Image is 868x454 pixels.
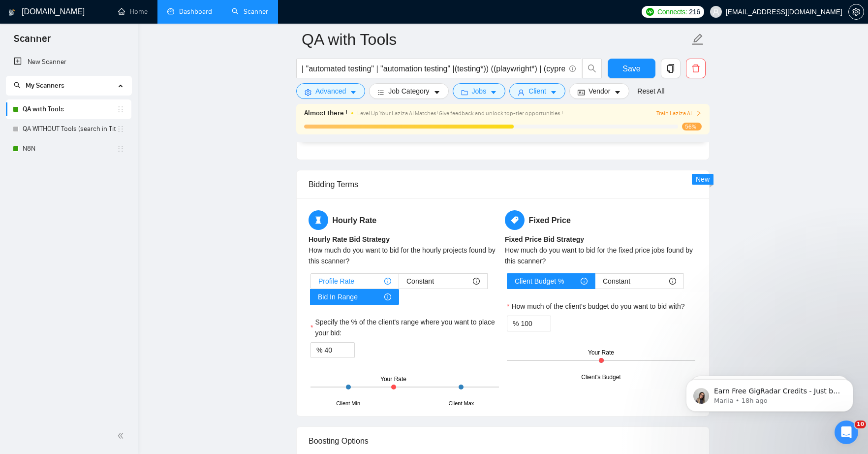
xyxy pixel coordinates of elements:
div: Your Rate [380,375,406,384]
button: Save [608,59,655,78]
a: setting [848,8,864,16]
span: search [14,82,21,89]
span: delete [686,64,705,73]
button: search [582,59,602,78]
span: setting [849,8,864,16]
span: info-circle [384,278,391,285]
li: New Scanner [6,52,131,72]
a: New Scanner [14,52,124,72]
span: tag [505,210,525,230]
button: folderJobscaret-down [453,83,506,99]
span: caret-down [490,89,497,96]
a: dashboardDashboard [167,7,212,16]
span: copy [661,64,680,73]
label: Specify the % of the client's range where you want to place your bid: [310,317,499,338]
iframe: Intercom notifications message [671,358,868,427]
div: How much do you want to bid for the hourly projects found by this scanner? [309,245,501,266]
button: copy [661,59,681,78]
span: info-circle [384,293,391,300]
span: right [696,110,702,116]
li: QA with Tools [6,99,131,119]
span: holder [117,145,124,153]
iframe: Intercom live chat [835,421,858,444]
div: How much do you want to bid for the fixed price jobs found by this scanner? [505,245,697,266]
span: caret-down [434,89,440,96]
span: Constant [406,274,434,289]
span: Client Budget % [515,274,564,289]
div: Client Max [448,399,474,408]
a: QA WITHOUT Tools (search in Titles) [23,119,117,139]
button: idcardVendorcaret-down [569,83,629,99]
span: 10 [855,421,866,428]
span: hourglass [309,210,328,230]
span: double-left [117,431,127,441]
button: delete [686,59,706,78]
span: caret-down [550,89,557,96]
span: holder [117,125,124,133]
span: Connects: [657,6,687,17]
img: upwork-logo.png [646,8,654,16]
b: Fixed Price Bid Strategy [505,235,584,243]
span: edit [691,33,704,46]
div: Your Rate [588,348,614,357]
span: New [696,175,710,183]
h5: Fixed Price [505,210,697,230]
a: homeHome [118,7,148,16]
span: Bid In Range [318,290,358,304]
span: 56% [682,123,702,130]
input: Scanner name... [302,27,689,52]
span: My Scanners [26,81,64,90]
span: search [583,64,601,73]
button: settingAdvancedcaret-down [296,83,365,99]
span: Advanced [315,86,346,97]
span: user [713,8,719,15]
b: Hourly Rate Bid Strategy [309,235,390,243]
span: Level Up Your Laziza AI Matches! Give feedback and unlock top-tier opportunities ! [357,110,563,117]
a: QA with Tools [23,99,117,119]
button: setting [848,4,864,20]
li: QA WITHOUT Tools (search in Titles) [6,119,131,139]
span: caret-down [350,89,357,96]
span: Vendor [589,86,610,97]
span: user [518,89,525,96]
span: info-circle [473,278,480,285]
button: barsJob Categorycaret-down [369,83,448,99]
span: My Scanners [14,81,64,90]
input: Search Freelance Jobs... [302,63,565,75]
div: Client's Budget [581,373,620,382]
span: Scanner [6,32,59,52]
span: caret-down [614,89,621,96]
span: Profile Rate [318,274,354,289]
div: Client Min [336,399,360,408]
input: How much of the client's budget do you want to bid with? [521,316,551,331]
span: Almost there ! [304,108,347,119]
span: 216 [689,6,700,17]
span: Job Category [388,86,429,97]
input: Specify the % of the client's range where you want to place your bid: [324,343,354,357]
span: Client [528,86,546,97]
span: folder [461,89,468,96]
span: info-circle [569,65,576,72]
span: bars [377,89,384,96]
span: setting [305,89,311,96]
li: N8N [6,139,131,159]
span: info-circle [669,278,676,285]
button: Train Laziza AI [656,109,702,118]
label: How much of the client's budget do you want to bid with? [507,301,685,312]
span: holder [117,105,124,113]
span: info-circle [581,278,588,285]
h5: Hourly Rate [309,210,501,230]
span: Jobs [472,86,487,97]
img: logo [8,4,15,20]
a: searchScanner [232,7,268,16]
span: Save [622,63,640,75]
button: userClientcaret-down [509,83,565,99]
span: idcard [578,89,585,96]
a: Reset All [637,86,664,97]
a: N8N [23,139,117,159]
